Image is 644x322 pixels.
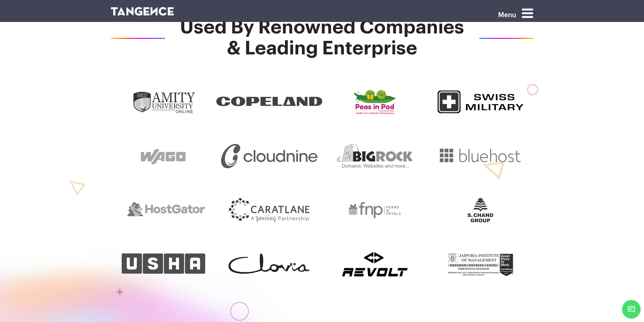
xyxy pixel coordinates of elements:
[221,144,317,168] img: Cloudnine.svg
[216,97,322,106] img: Copeland_Standard_Logo_RGB_Blue.jpg
[622,300,641,319] span: Chat Widget
[111,7,174,16] img: logo SVG
[133,144,194,168] img: wago.png
[437,90,524,114] img: logo-for-website.png
[132,90,195,114] img: amitylogo.png
[354,90,396,114] img: pip.png
[111,17,533,59] span: Used By Renowned Companies & Leading Enterprise
[229,253,310,274] img: Clovia.svg
[342,252,408,276] img: Revolt.svg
